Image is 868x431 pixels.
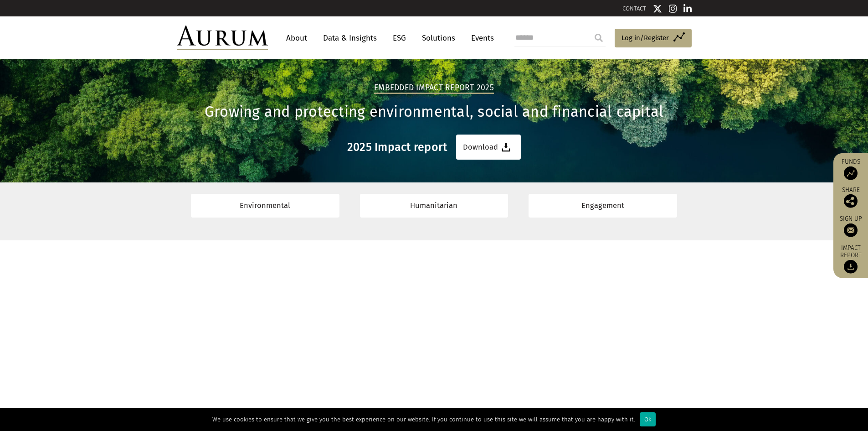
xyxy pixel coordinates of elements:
[191,194,339,217] a: Environmental
[640,412,656,426] div: Ok
[615,29,692,48] a: Log in/Register
[590,29,608,47] input: Submit
[622,5,646,12] a: CONTACT
[417,30,460,47] a: Solutions
[844,223,858,237] img: Sign up to our newsletter
[669,4,677,13] img: Instagram icon
[683,4,692,13] img: Linkedin icon
[282,30,312,47] a: About
[621,32,669,43] span: Log in/Register
[347,140,447,154] h3: 2025 Impact report
[838,244,863,274] a: Impact report
[467,30,494,47] a: Events
[456,135,521,160] a: Download
[844,194,858,208] img: Share this post
[838,157,863,180] a: Funds
[177,26,268,50] img: Aurum
[177,103,692,121] h1: Growing and protecting environmental, social and financial capital
[374,83,494,94] h2: Embedded Impact report 2025
[318,30,381,47] a: Data & Insights
[844,166,858,180] img: Access Funds
[653,4,662,13] img: Twitter icon
[388,30,411,47] a: ESG
[838,214,863,237] a: Sign up
[838,187,863,208] div: Share
[360,194,508,217] a: Humanitarian
[529,194,677,217] a: Engagement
